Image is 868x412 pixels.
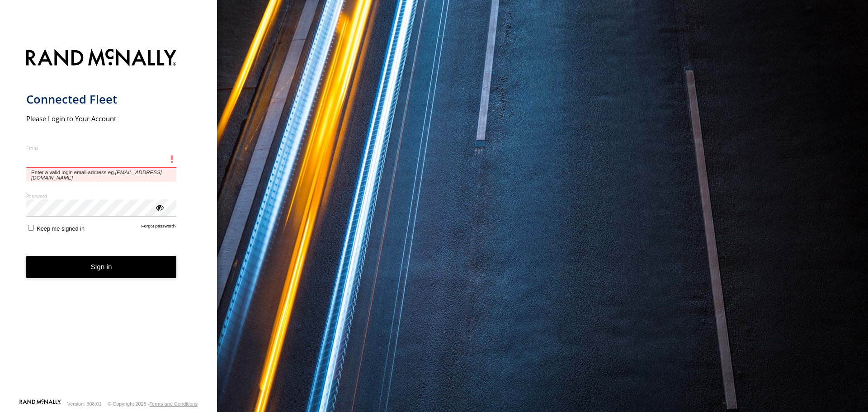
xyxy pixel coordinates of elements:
[26,92,177,107] h1: Connected Fleet
[108,401,198,407] div: © Copyright 2025 -
[142,223,177,232] a: Forgot password?
[155,203,164,212] div: ViewPassword
[26,114,177,123] h2: Please Login to Your Account
[67,401,102,407] div: Version: 308.01
[37,225,85,232] span: Keep me signed in
[26,43,191,398] form: main
[28,225,34,231] input: Keep me signed in
[31,170,162,180] em: [EMAIL_ADDRESS][DOMAIN_NAME]
[150,401,198,407] a: Terms and Conditions
[26,193,177,199] label: Password
[26,256,177,278] button: Sign in
[26,168,177,182] span: Enter a valid login email address eg.
[26,145,177,152] label: Email
[19,399,61,408] a: Visit our Website
[26,47,177,70] img: Rand McNally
